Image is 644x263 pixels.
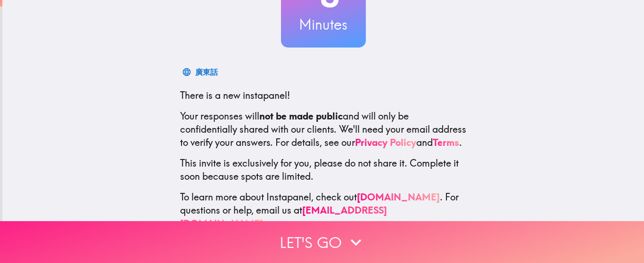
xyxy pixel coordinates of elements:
p: Your responses will and will only be confidentially shared with our clients. We'll need your emai... [180,110,467,149]
a: Privacy Policy [355,136,416,148]
a: Terms [433,136,459,148]
p: This invite is exclusively for you, please do not share it. Complete it soon because spots are li... [180,157,467,183]
a: [DOMAIN_NAME] [357,191,440,203]
b: not be made public [259,110,343,122]
h3: Minutes [281,15,366,34]
button: 廣東話 [180,63,222,81]
p: To learn more about Instapanel, check out . For questions or help, email us at . [180,191,467,230]
span: There is a new instapanel! [180,89,290,101]
div: 廣東話 [195,65,218,79]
